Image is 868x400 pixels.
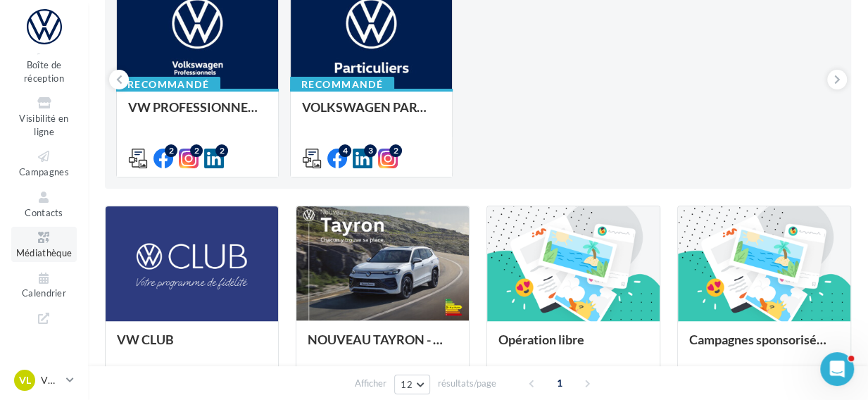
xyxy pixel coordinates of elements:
div: 2 [190,144,203,157]
a: PLV et print personnalisable [11,308,77,369]
div: Recommandé [290,77,394,92]
span: Visibilité en ligne [19,113,68,137]
div: Opération libre [498,332,648,361]
p: VW LAON [41,373,61,387]
a: VL VW LAON [11,367,77,394]
div: Campagnes sponsorisées OPO [689,332,839,361]
div: 2 [215,144,228,157]
div: 4 [339,144,351,157]
a: Campagnes [11,146,77,180]
a: Visibilité en ligne [11,92,77,140]
span: Boîte de réception [24,59,64,84]
div: 2 [165,144,177,157]
a: Médiathèque [11,227,77,261]
div: 3 [364,144,377,157]
span: 12 [401,379,413,390]
span: VL [19,373,31,387]
a: Boîte de réception [11,36,77,87]
span: Campagnes [19,166,69,177]
span: Médiathèque [16,247,73,258]
div: VW PROFESSIONNELS [128,100,267,128]
span: Afficher [355,377,386,390]
span: PLV et print personnalisable [18,325,71,365]
div: 2 [389,144,402,157]
div: VW CLUB [117,332,267,361]
span: résultats/page [438,377,496,390]
a: Contacts [11,187,77,221]
div: VOLKSWAGEN PARTICULIER [302,100,441,128]
a: Calendrier [11,268,77,302]
iframe: Intercom live chat [820,352,854,386]
div: NOUVEAU TAYRON - MARS 2025 [308,332,458,361]
span: Contacts [25,207,63,218]
div: Recommandé [116,77,220,92]
button: 12 [394,375,430,394]
span: 1 [548,372,571,394]
span: Calendrier [22,288,66,299]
